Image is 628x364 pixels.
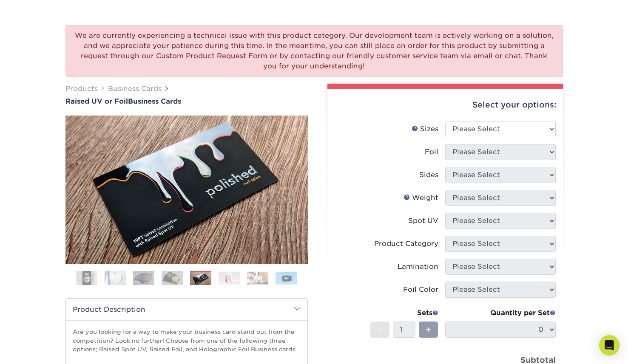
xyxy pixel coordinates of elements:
div: Select your options: [334,89,556,121]
div: Sides [419,170,438,180]
div: Sizes [412,124,438,134]
a: Raised UV or FoilBusiness Cards [65,97,308,105]
img: Business Cards 03 [133,271,154,285]
img: Business Cards 05 [190,272,211,285]
div: Quantity per Set [445,308,556,318]
img: Raised UV or Foil 05 [65,116,308,264]
span: + [426,323,431,336]
span: - [378,323,382,336]
img: Business Cards 01 [76,268,97,289]
img: Business Cards 07 [247,271,268,285]
a: Business Cards [108,85,162,93]
div: We are currently experiencing a technical issue with this product category. Our development team ... [65,25,563,77]
div: Weight [404,193,438,203]
div: Product Category [374,239,438,249]
div: Sets [370,308,438,318]
div: Spot UV [408,216,438,226]
a: Products [65,85,98,93]
img: Business Cards 04 [162,271,183,285]
div: Foil Color [403,285,438,295]
img: Business Cards 02 [105,271,126,285]
h1: Business Cards [65,97,308,105]
div: Lamination [398,262,438,272]
img: Business Cards 08 [276,271,297,285]
span: Raised UV or Foil [65,97,128,105]
img: Business Cards 06 [219,271,240,285]
iframe: Google Customer Reviews [2,338,72,361]
h2: Product Description [66,299,307,320]
div: Open Intercom Messenger [599,335,619,356]
div: Foil [425,147,438,157]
